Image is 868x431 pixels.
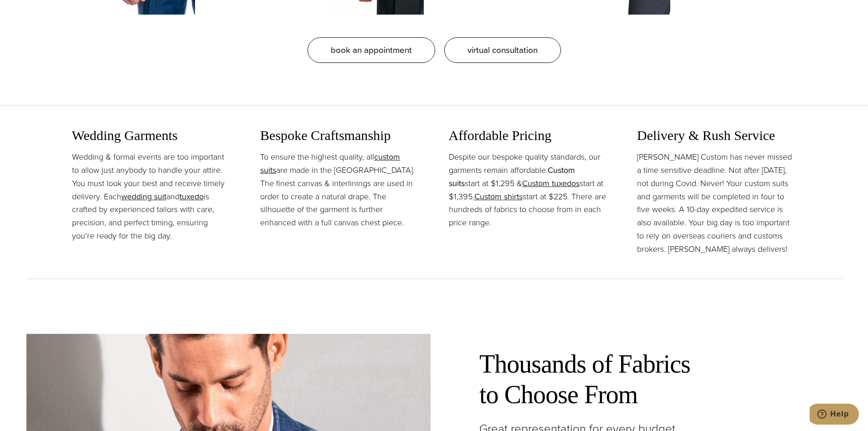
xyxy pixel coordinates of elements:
p: [PERSON_NAME] Custom has never missed a time sensitive deadline. Not after [DATE], not during Cov... [637,151,796,255]
h3: Affordable Pricing [449,127,608,144]
h2: Thousands of Fabrics to Choose From [479,349,818,410]
a: virtual consultation [444,37,561,63]
a: Custom suits [449,164,575,189]
iframe: Opens a widget where you can chat to one of our agents [810,404,859,426]
a: book an appointment [308,37,435,63]
span: virtual consultation [467,43,538,57]
a: tuxedo [180,191,204,203]
a: wedding suit [121,191,166,203]
a: Custom shirts [474,191,523,203]
p: To ensure the highest quality, all are made in the [GEOGRAPHIC_DATA]. The finest canvas & interli... [260,151,420,229]
h3: Wedding Garments [72,127,231,144]
a: Custom tuxedos [522,177,580,189]
span: book an appointment [331,43,412,57]
p: Despite our bespoke quality standards, our garments remain affordable. start at $1,295 & start at... [449,151,608,229]
p: Wedding & formal events are too important to allow just anybody to handle your attire. You must l... [72,151,231,243]
h3: Bespoke Craftsmanship [260,127,420,144]
h3: Delivery & Rush Service [637,127,796,144]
